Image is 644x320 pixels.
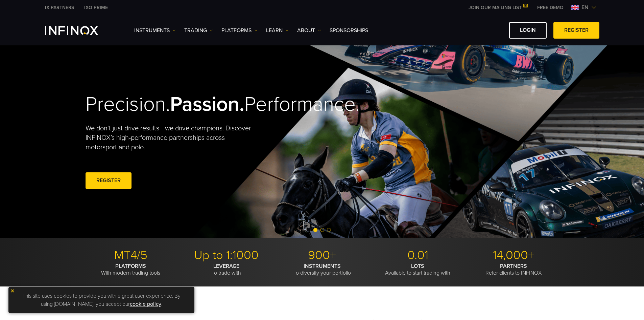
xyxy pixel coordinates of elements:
[213,263,239,270] strong: LEVERAGE
[277,248,367,263] p: 900+
[170,92,244,116] strong: Passion.
[184,26,213,35] a: TRADING
[86,248,176,263] p: MT4/5
[40,4,79,11] a: INFINOX
[500,263,527,270] strong: PARTNERS
[297,26,321,35] a: ABOUT
[330,26,368,35] a: SPONSORSHIPS
[327,228,331,232] span: Go to slide 3
[221,26,258,35] a: PLATFORMS
[532,4,569,11] a: INFINOX MENU
[86,172,132,189] a: REGISTER
[86,92,299,117] h2: Precision. Performance.
[86,263,176,276] p: With modern trading tools
[45,26,114,35] a: INFINOX Logo
[373,263,463,276] p: Available to start trading with
[277,263,367,276] p: To diversify your portfolio
[509,22,547,39] a: LOGIN
[134,26,176,35] a: Instruments
[553,22,599,39] a: REGISTER
[79,4,113,11] a: INFINOX
[181,263,272,276] p: To trade with
[10,289,15,293] img: yellow close icon
[86,124,256,152] p: We don't just drive results—we drive champions. Discover INFINOX’s high-performance partnerships ...
[411,263,424,270] strong: LOTS
[115,263,146,270] strong: PLATFORMS
[468,248,559,263] p: 14,000+
[320,228,324,232] span: Go to slide 2
[304,263,341,270] strong: INSTRUMENTS
[313,228,317,232] span: Go to slide 1
[266,26,289,35] a: Learn
[12,290,191,310] p: This site uses cookies to provide you with a great user experience. By using [DOMAIN_NAME], you a...
[130,301,161,307] a: cookie policy
[373,248,463,263] p: 0.01
[181,248,272,263] p: Up to 1:1000
[468,263,559,276] p: Refer clients to INFINOX
[579,3,591,12] span: en
[463,5,532,10] a: JOIN OUR MAILING LIST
